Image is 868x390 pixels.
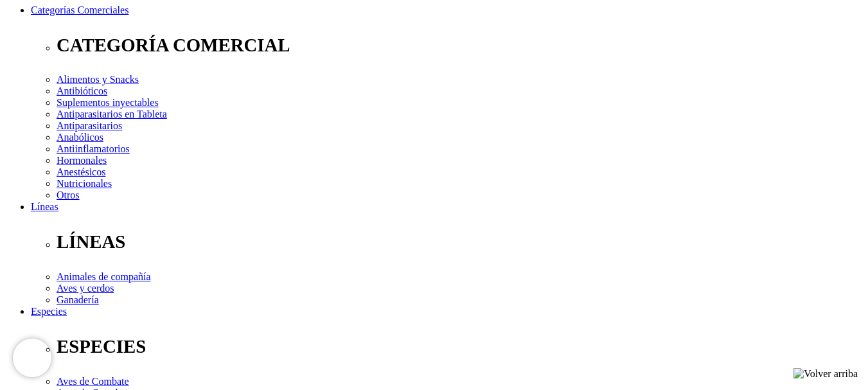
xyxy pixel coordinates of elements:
[57,109,167,120] a: Antiparasitarios en Tableta
[57,294,99,305] a: Ganadería
[31,4,128,15] a: Categorías Comerciales
[57,85,107,96] a: Antibióticos
[57,35,863,56] p: CATEGORÍA COMERCIAL
[57,132,103,143] a: Anabólicos
[57,97,159,108] a: Suplementos inyectables
[57,74,139,85] a: Alimentos y Snacks
[57,283,114,294] a: Aves y cerdos
[57,143,130,154] a: Antiinflamatorios
[57,155,107,166] a: Hormonales
[57,190,80,200] a: Otros
[57,120,122,131] a: Antiparasitarios
[793,368,858,380] img: Volver arriba
[57,336,863,357] p: ESPECIES
[57,376,129,387] a: Aves de Combate
[57,271,151,282] a: Animales de compañía
[57,166,105,177] a: Anestésicos
[57,231,863,253] p: LÍNEAS
[13,339,51,377] iframe: Brevo live chat
[31,201,58,212] a: Líneas
[57,178,112,189] a: Nutricionales
[31,306,67,317] a: Especies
